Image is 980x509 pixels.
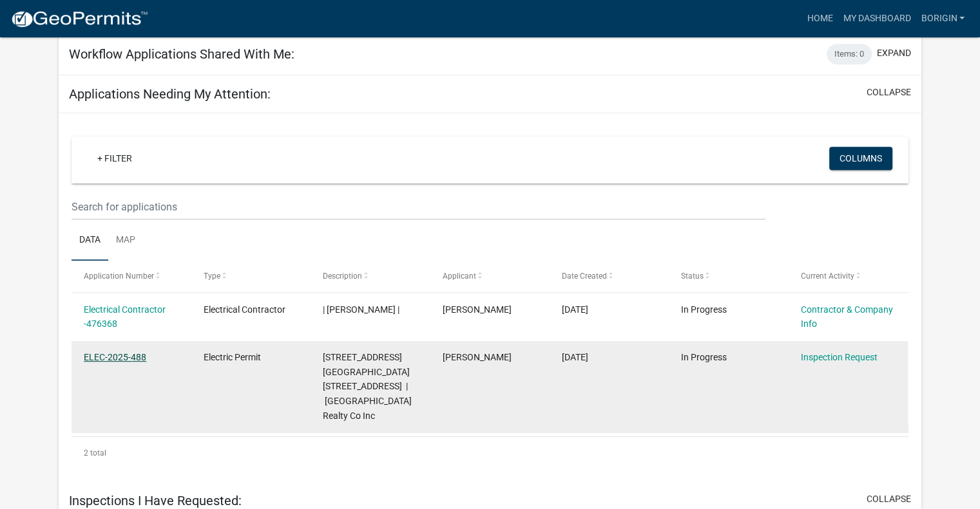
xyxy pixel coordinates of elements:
[681,272,704,281] span: Status
[802,6,838,31] a: Home
[681,352,727,362] span: In Progress
[59,113,921,482] div: collapse
[69,493,242,508] h5: Inspections I Have Requested:
[443,352,512,362] span: Brett Morehous
[323,304,399,315] span: | Brett Morehous |
[72,194,765,220] input: Search for applications
[838,6,916,31] a: My Dashboard
[801,272,854,281] span: Current Activity
[443,272,476,281] span: Applicant
[867,492,911,506] button: collapse
[877,46,911,60] button: expand
[669,261,788,292] datatable-header-cell: Status
[681,304,727,315] span: In Progress
[72,437,908,469] div: 2 total
[84,352,146,362] a: ELEC-2025-488
[84,272,154,281] span: Application Number
[801,352,878,362] a: Inspection Request
[204,272,220,281] span: Type
[801,304,893,329] a: Contractor & Company Info
[562,272,607,281] span: Date Created
[430,261,549,292] datatable-header-cell: Applicant
[443,304,512,315] span: Brett Morehous
[72,220,108,261] a: Data
[84,304,166,329] a: Electrical Contractor -476368
[916,6,970,31] a: BOrigin
[69,86,271,102] h5: Applications Needing My Attention:
[108,220,143,261] a: Map
[87,147,142,170] a: + Filter
[323,352,412,421] span: 2978 EAST 10TH STREET 2978 E 10th Street | Eastmoor Acres Realty Co Inc
[311,261,430,292] datatable-header-cell: Description
[550,261,669,292] datatable-header-cell: Date Created
[204,304,285,315] span: Electrical Contractor
[562,304,588,315] span: 09/10/2025
[789,261,908,292] datatable-header-cell: Current Activity
[829,147,892,170] button: Columns
[72,261,191,292] datatable-header-cell: Application Number
[562,352,588,362] span: 09/10/2025
[191,261,310,292] datatable-header-cell: Type
[323,272,362,281] span: Description
[69,46,294,62] h5: Workflow Applications Shared With Me:
[204,352,261,362] span: Electric Permit
[867,86,911,99] button: collapse
[827,44,872,64] div: Items: 0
